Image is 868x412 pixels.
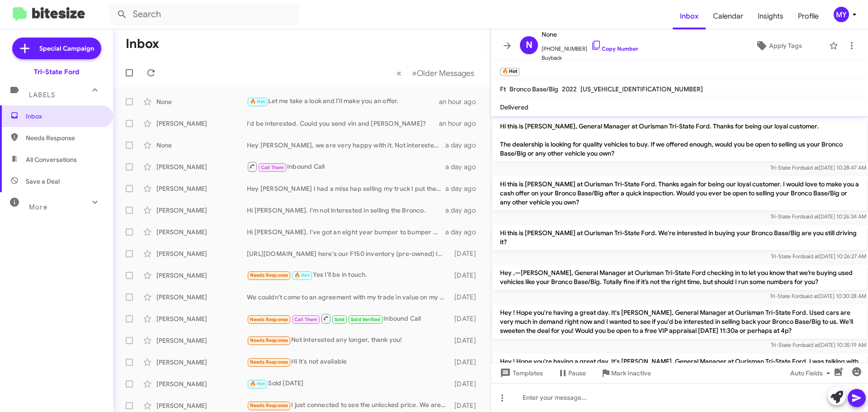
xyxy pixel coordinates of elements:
div: [PERSON_NAME] [156,162,247,171]
nav: Page navigation example [392,64,480,82]
div: a day ago [445,184,483,193]
div: a day ago [445,227,483,237]
input: Search [109,4,299,25]
div: None [156,97,247,106]
span: 2022 [562,85,577,93]
a: Calendar [706,3,750,29]
div: Hi it's not available [247,357,450,367]
div: None [156,141,247,150]
span: None [542,29,638,40]
span: Needs Response [250,317,288,322]
div: [PERSON_NAME] [156,379,247,388]
div: Let me take a look and I'll make you an offer. [247,96,439,107]
span: Apply Tags [769,38,802,54]
div: a day ago [445,206,483,215]
a: Profile [791,3,826,29]
div: [DATE] [450,358,483,367]
button: Mark Inactive [593,365,658,381]
div: Sold [DATE] [247,379,450,389]
button: MY [826,7,858,22]
span: « [396,67,401,79]
div: [DATE] [450,271,483,280]
span: Tri-State Ford [DATE] 10:30:28 AM [770,293,866,299]
span: Pause [568,365,586,381]
div: MY [834,7,849,22]
span: Auto Fields [790,365,834,381]
div: Hi [PERSON_NAME]. I've got an eight year bumper to bumper warranty on it and it only has about 15... [247,227,445,237]
span: 🔥 Hot [294,272,310,278]
div: Hi [PERSON_NAME]. I'm not interested in selling the Bronco. [247,206,445,215]
span: Needs Response [250,359,288,365]
small: 🔥 Hot [500,68,519,76]
span: Mark Inactive [611,365,651,381]
span: Inbox [26,112,103,121]
p: Hey ! Hope you're having a great day. It's [PERSON_NAME], General Manager at Ourisman Tri-State F... [493,353,866,388]
span: Save a Deal [26,177,60,186]
span: [US_VEHICLE_IDENTIFICATION_NUMBER] [580,85,703,93]
span: Delivered [500,103,528,111]
span: Needs Response [250,337,288,343]
span: Tri-State Ford [DATE] 10:28:47 AM [770,164,866,171]
span: Needs Response [250,403,288,408]
span: Call Them [261,165,284,170]
span: Bronco Base/Big [509,85,558,93]
span: said at [803,213,819,220]
span: Call Them [294,317,318,322]
span: » [412,67,417,79]
div: [PERSON_NAME] [156,249,247,258]
span: Ft [500,85,506,93]
span: 🔥 Hot [250,99,265,104]
span: All Conversations [26,155,77,164]
div: an hour ago [439,119,483,128]
span: said at [802,293,818,299]
a: Special Campaign [12,38,101,59]
div: an hour ago [439,97,483,106]
div: Inbound Call [247,313,450,324]
div: a day ago [445,162,483,171]
button: Next [406,64,480,82]
span: 🔥 Hot [250,381,265,387]
div: [DATE] [450,249,483,258]
button: Templates [491,365,550,381]
button: Previous [391,64,407,82]
div: I just connected to see the unlocked price. We are not interested at this time [247,400,450,411]
span: Needs Response [250,272,288,278]
a: Inbox [673,3,706,29]
span: More [29,203,47,211]
p: Hi this is [PERSON_NAME] at Ourisman Tri-State Ford. We're interested in buying your Bronco Base/... [493,225,866,250]
div: Not interested any longer, thank you! [247,335,450,346]
span: N [526,38,533,52]
div: [URL][DOMAIN_NAME] here's our F150 inventory (pre-owned) let me know if you have any questions. W... [247,249,450,258]
div: [PERSON_NAME] [156,206,247,215]
div: Tri-State Ford [34,67,79,76]
span: Tri-State Ford [DATE] 10:35:19 AM [771,341,866,348]
span: [PHONE_NUMBER] [542,40,638,53]
span: Needs Response [26,133,103,142]
span: Sold [335,317,345,322]
span: Templates [498,365,543,381]
p: Hey ! Hope you're having a great day. It's [PERSON_NAME], General Manager at Ourisman Tri-State F... [493,304,866,339]
div: [DATE] [450,336,483,345]
div: Hey [PERSON_NAME] I had a miss hap selling my truck I put the cap on for the guy buying it and sm... [247,184,445,193]
button: Apply Tags [732,38,825,54]
div: [PERSON_NAME] [156,314,247,323]
div: [PERSON_NAME] [156,401,247,410]
span: said at [803,253,819,260]
p: Hey ,—[PERSON_NAME], General Manager at Ourisman Tri-State Ford checking in to let you know that ... [493,265,866,290]
div: [PERSON_NAME] [156,358,247,367]
div: [PERSON_NAME] [156,336,247,345]
div: [DATE] [450,293,483,302]
div: Yes I'll be in touch. [247,270,450,280]
span: said at [803,341,819,348]
button: Auto Fields [783,365,841,381]
div: a day ago [445,141,483,150]
div: Inbound Call [247,161,445,172]
div: Hey [PERSON_NAME], we are very happy with it. Not interested in selling it at this time. Thanks [247,141,445,150]
h1: Inbox [126,37,159,51]
button: Pause [550,365,593,381]
a: Copy Number [591,45,638,52]
p: Hi this is [PERSON_NAME] at Ourisman Tri-State Ford. Thanks again for being our loyal customer. I... [493,176,866,210]
span: Older Messages [417,68,474,78]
